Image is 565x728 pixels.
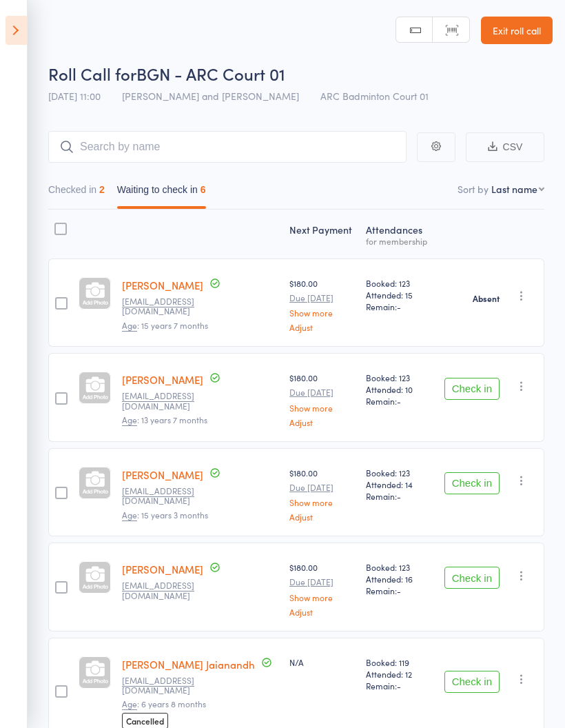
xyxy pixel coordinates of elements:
span: : 15 years 3 months [122,509,208,521]
span: Remain: [366,395,430,407]
button: Check in [444,472,500,494]
div: 2 [99,184,105,195]
span: Remain: [366,680,430,691]
button: Waiting to check in6 [117,177,206,209]
button: CSV [466,132,544,162]
span: Attended: 15 [366,289,430,301]
span: [PERSON_NAME] and [PERSON_NAME] [122,89,299,103]
span: ARC Badminton Court 01 [320,89,429,103]
a: [PERSON_NAME] [122,467,203,482]
a: Show more [289,308,355,317]
strong: Absent [473,293,500,304]
a: Adjust [289,418,355,427]
input: Search by name [48,131,407,163]
span: BGN - ARC Court 01 [136,62,285,85]
span: - [397,680,401,691]
div: Atten­dances [360,216,435,252]
button: Check in [444,671,500,693]
button: Check in [444,378,500,400]
span: : 15 years 7 months [122,319,208,332]
div: $180.00 [289,561,355,616]
button: Checked in2 [48,177,105,209]
a: Adjust [289,512,355,521]
small: Due [DATE] [289,483,355,492]
span: Booked: 123 [366,467,430,478]
span: [DATE] 11:00 [48,89,101,103]
span: Booked: 119 [366,656,430,668]
small: Due [DATE] [289,387,355,397]
a: [PERSON_NAME] Jaianandh [122,657,255,671]
span: Attended: 10 [366,383,430,395]
span: - [397,301,401,312]
span: Attended: 14 [366,478,430,490]
span: - [397,490,401,502]
label: Sort by [458,182,489,196]
small: Due [DATE] [289,577,355,587]
div: Next Payment [284,216,360,252]
div: $180.00 [289,372,355,426]
span: Roll Call for [48,62,136,85]
span: - [397,585,401,596]
span: Attended: 12 [366,668,430,680]
div: $180.00 [289,277,355,332]
small: vrbhangale@gmail.com [122,296,212,316]
a: Adjust [289,607,355,616]
div: $180.00 [289,467,355,521]
small: Due [DATE] [289,293,355,303]
a: [PERSON_NAME] [122,562,203,576]
a: Show more [289,403,355,412]
a: Exit roll call [481,17,553,44]
span: : 13 years 7 months [122,414,207,426]
a: [PERSON_NAME] [122,278,203,292]
a: Show more [289,498,355,507]
div: 6 [201,184,206,195]
button: Check in [444,567,500,589]
span: : 6 years 8 months [122,698,206,710]
span: Attended: 16 [366,573,430,585]
small: Sravankgolla@gmail.com [122,580,212,600]
span: Remain: [366,301,430,312]
div: N/A [289,656,355,668]
span: Booked: 123 [366,372,430,383]
span: - [397,395,401,407]
div: Last name [491,182,537,196]
a: [PERSON_NAME] [122,372,203,387]
span: Booked: 123 [366,561,430,573]
span: Remain: [366,585,430,596]
a: Adjust [289,323,355,332]
div: for membership [366,236,430,245]
span: Booked: 123 [366,277,430,289]
small: g.pramod.kumar@gmail.com [122,486,212,506]
a: Show more [289,593,355,602]
small: bdesai0505@gmail.com [122,391,212,411]
span: Remain: [366,490,430,502]
small: jaianandh07@gmail.com [122,676,212,696]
